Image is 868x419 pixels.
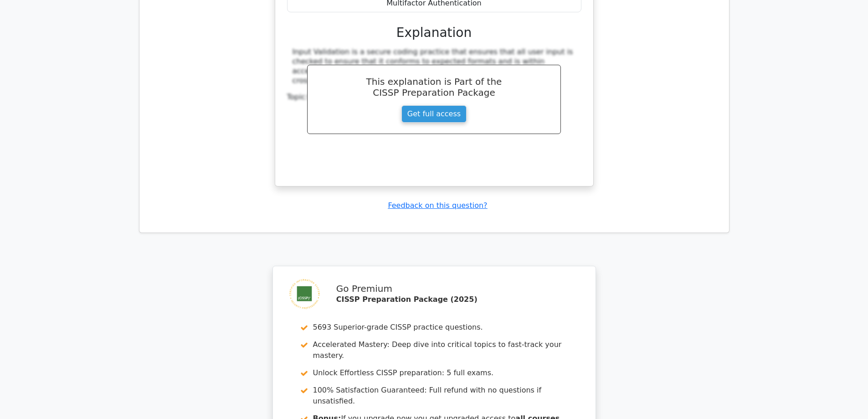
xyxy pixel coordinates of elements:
a: Feedback on this question? [388,201,487,210]
div: Topic: [287,93,581,102]
a: Get full access [401,105,467,123]
h3: Explanation [293,25,576,41]
div: Input Validation is a secure coding practice that ensures that all user input is checked to ensur... [293,47,576,85]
